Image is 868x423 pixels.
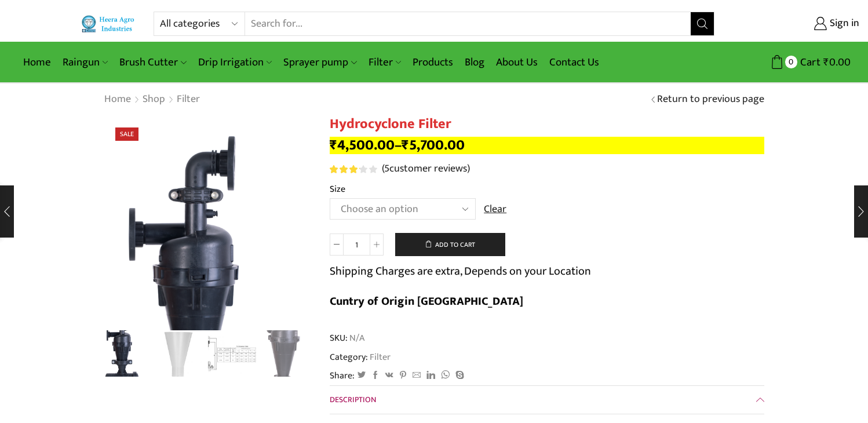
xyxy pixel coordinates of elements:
[330,291,523,311] b: Cuntry of Origin [GEOGRAPHIC_DATA]
[330,369,355,382] span: Share:
[176,92,200,107] a: Filter
[544,49,605,76] a: Contact Us
[330,165,360,173] span: Rated out of 5 based on customer ratings
[726,52,851,73] a: 0 Cart ₹0.00
[101,329,149,377] a: Hydrocyclone Filter
[344,234,370,256] input: Product quantity
[115,127,138,141] span: Sale
[330,133,395,157] bdi: 4,500.00
[459,49,490,76] a: Blog
[101,330,149,377] li: 1 / 4
[104,92,200,107] nav: Breadcrumb
[330,262,591,280] p: Shipping Charges are extra, Depends on your Location
[395,233,505,256] button: Add to cart
[484,202,506,217] a: Clear options
[208,330,256,378] img: Hydrocyclone-Filter-chart
[192,49,278,76] a: Drip Irrigation
[330,137,764,154] p: –
[490,49,544,76] a: About Us
[691,12,714,35] button: Search button
[262,330,310,377] li: 4 / 4
[348,331,364,345] span: N/A
[330,393,376,406] span: Description
[785,56,797,68] span: 0
[330,183,345,196] label: Size
[114,49,192,76] a: Brush Cutter
[17,49,57,76] a: Home
[330,165,379,173] span: 5
[57,49,114,76] a: Raingun
[823,53,851,71] bdi: 0.00
[384,160,389,177] span: 5
[797,54,820,70] span: Cart
[402,133,409,157] span: ₹
[278,49,362,76] a: Sprayer pump
[155,330,203,378] img: Hydrocyclone-Filter-1
[732,13,859,34] a: Sign in
[407,49,459,76] a: Products
[363,49,407,76] a: Filter
[330,351,391,364] span: Category:
[142,92,166,107] a: Shop
[827,16,859,31] span: Sign in
[823,53,829,71] span: ₹
[104,92,132,107] a: Home
[330,331,764,345] span: SKU:
[155,330,203,377] li: 2 / 4
[330,133,337,157] span: ₹
[330,386,764,414] a: Description
[208,330,256,377] li: 3 / 4
[368,349,391,364] a: Filter
[245,12,691,35] input: Search for...
[330,165,377,173] div: Rated 3.20 out of 5
[262,330,310,378] a: Hydrocyclone Filter
[330,116,764,133] h1: Hydrocyclone Filter
[657,92,764,107] a: Return to previous page
[382,162,470,177] a: (5customer reviews)
[402,133,465,157] bdi: 5,700.00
